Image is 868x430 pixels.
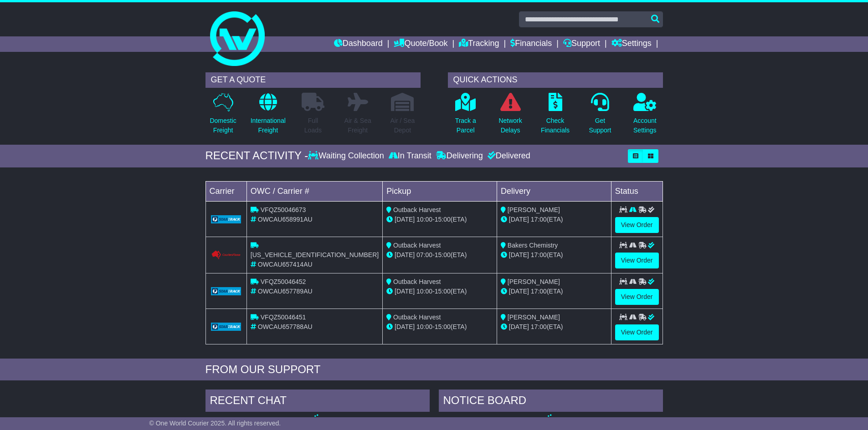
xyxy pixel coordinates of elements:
[393,206,441,213] span: Outback Harvest
[508,206,560,213] span: [PERSON_NAME]
[251,251,379,258] span: [US_VEHICLE_IDENTIFICATION_NUMBER]
[416,288,432,295] span: 10:00
[395,323,415,330] span: [DATE]
[205,181,247,201] td: Carrier
[394,36,447,52] a: Quote/Book
[386,250,493,260] div: - (ETA)
[393,278,441,285] span: Outback Harvest
[501,250,607,260] div: (ETA)
[531,251,547,258] span: 17:00
[448,72,663,88] div: QUICK ACTIONS
[531,216,547,223] span: 17:00
[501,215,607,224] div: (ETA)
[633,92,657,140] a: AccountSettings
[563,36,600,52] a: Support
[588,92,611,140] a: GetSupport
[509,323,529,330] span: [DATE]
[390,116,415,135] p: Air / Sea Depot
[485,151,530,161] div: Delivered
[531,323,547,330] span: 17:00
[510,36,552,52] a: Financials
[501,322,607,332] div: (ETA)
[540,92,570,140] a: CheckFinancials
[209,92,236,140] a: DomesticFreight
[393,242,441,249] span: Outback Harvest
[615,289,659,305] a: View Order
[435,323,451,330] span: 15:00
[509,288,529,295] span: [DATE]
[261,314,306,321] span: VFQZ50046451
[435,216,451,223] span: 15:00
[395,216,415,223] span: [DATE]
[435,251,451,258] span: 15:00
[589,116,611,135] p: Get Support
[508,278,560,285] span: [PERSON_NAME]
[250,92,286,140] a: InternationalFreight
[386,287,493,296] div: - (ETA)
[497,181,611,201] td: Delivery
[541,116,570,135] p: Check Financials
[395,288,415,295] span: [DATE]
[258,288,313,295] span: OWCAU657789AU
[615,217,659,233] a: View Order
[509,216,529,223] span: [DATE]
[308,151,386,161] div: Waiting Collection
[386,151,434,161] div: In Transit
[205,149,308,162] div: RECENT ACTIVITY -
[210,116,236,135] p: Domestic Freight
[615,253,659,268] a: View Order
[435,288,451,295] span: 15:00
[611,36,652,52] a: Settings
[334,36,383,52] a: Dashboard
[434,151,485,161] div: Delivering
[455,116,476,135] p: Track a Parcel
[416,323,432,330] span: 10:00
[615,324,659,340] a: View Order
[498,92,522,140] a: NetworkDelays
[302,116,324,135] p: Full Loads
[149,420,281,427] span: © One World Courier 2025. All rights reserved.
[509,251,529,258] span: [DATE]
[211,250,241,260] img: Couriers_Please.png
[205,390,430,414] div: RECENT CHAT
[386,322,493,332] div: - (ETA)
[211,215,241,223] img: GetCarrierServiceLogo
[508,314,560,321] span: [PERSON_NAME]
[383,181,497,201] td: Pickup
[205,363,663,376] div: FROM OUR SUPPORT
[211,323,241,331] img: GetCarrierServiceLogo
[611,181,663,201] td: Status
[261,278,306,285] span: VFQZ50046452
[439,390,663,414] div: NOTICE BOARD
[455,92,477,140] a: Track aParcel
[498,116,522,135] p: Network Delays
[416,251,432,258] span: 07:00
[344,116,371,135] p: Air & Sea Freight
[633,116,657,135] p: Account Settings
[261,206,306,213] span: VFQZ50046673
[459,36,499,52] a: Tracking
[247,181,382,201] td: OWC / Carrier #
[395,251,415,258] span: [DATE]
[501,287,607,296] div: (ETA)
[531,288,547,295] span: 17:00
[258,216,313,223] span: OWCAU658991AU
[251,116,286,135] p: International Freight
[205,72,421,88] div: GET A QUOTE
[258,323,313,330] span: OWCAU657788AU
[211,287,241,295] img: GetCarrierServiceLogo
[508,242,558,249] span: Bakers Chemistry
[386,215,493,224] div: - (ETA)
[416,216,432,223] span: 10:00
[258,261,313,268] span: OWCAU657414AU
[393,314,441,321] span: Outback Harvest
